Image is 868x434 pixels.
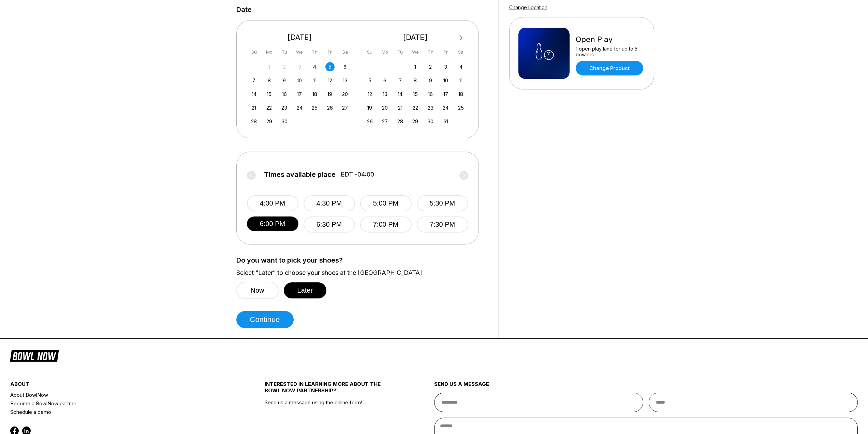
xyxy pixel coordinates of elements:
div: Choose Tuesday, September 9th, 2025 [280,76,289,85]
label: Date [236,6,252,13]
div: Choose Thursday, September 25th, 2025 [310,103,319,112]
div: Choose Sunday, September 14th, 2025 [249,89,259,99]
div: Choose Thursday, October 2nd, 2025 [426,62,435,71]
div: Choose Tuesday, September 23rd, 2025 [280,103,289,112]
div: Mo [380,47,389,57]
button: 6:30 PM [304,216,355,233]
div: We [411,47,420,57]
div: Choose Saturday, September 6th, 2025 [340,62,350,71]
div: Sa [456,47,466,57]
div: 1 open play lane for up to 5 bowlers [576,46,645,57]
a: Change Product [576,61,643,75]
div: Su [249,47,259,57]
div: Choose Monday, October 6th, 2025 [380,76,389,85]
div: Choose Monday, September 15th, 2025 [265,89,274,99]
div: Choose Wednesday, September 17th, 2025 [295,89,304,99]
div: Fr [325,47,335,57]
div: Choose Sunday, September 7th, 2025 [249,76,259,85]
button: Continue [236,311,294,328]
div: about [10,381,222,391]
div: Choose Friday, September 19th, 2025 [325,89,335,99]
div: Choose Friday, October 31st, 2025 [441,117,450,126]
a: Change Location [509,4,547,10]
div: Choose Saturday, September 13th, 2025 [340,76,350,85]
div: Choose Thursday, September 11th, 2025 [310,76,319,85]
div: Choose Wednesday, October 29th, 2025 [411,117,420,126]
div: Choose Tuesday, October 7th, 2025 [396,76,405,85]
div: Choose Sunday, September 21st, 2025 [249,103,259,112]
button: 7:00 PM [360,216,412,233]
div: Choose Tuesday, October 21st, 2025 [396,103,405,112]
div: Choose Tuesday, September 30th, 2025 [280,117,289,126]
a: Schedule a demo [10,408,222,416]
div: Choose Saturday, October 4th, 2025 [456,62,466,71]
div: Choose Wednesday, October 1st, 2025 [411,62,420,71]
div: Choose Friday, October 10th, 2025 [441,76,450,85]
div: Choose Saturday, September 27th, 2025 [340,103,350,112]
div: [DATE] [247,33,353,42]
div: Choose Monday, September 22nd, 2025 [265,103,274,112]
div: Fr [441,47,450,57]
a: Become a BowlNow partner [10,399,222,408]
div: Mo [265,47,274,57]
div: Choose Thursday, October 16th, 2025 [426,89,435,99]
div: Choose Saturday, October 25th, 2025 [456,103,466,112]
button: Next Month [456,32,467,43]
button: 7:30 PM [417,216,468,233]
div: Not available Wednesday, September 3rd, 2025 [295,62,304,71]
div: Choose Friday, October 17th, 2025 [441,89,450,99]
div: Su [365,47,374,57]
div: Choose Monday, September 8th, 2025 [265,76,274,85]
button: 5:00 PM [360,195,412,211]
div: Choose Thursday, October 30th, 2025 [426,117,435,126]
div: Choose Thursday, October 9th, 2025 [426,76,435,85]
div: Choose Tuesday, October 14th, 2025 [396,89,405,99]
button: Now [236,282,279,299]
img: Open Play [518,28,570,79]
div: Choose Saturday, October 11th, 2025 [456,76,466,85]
div: Choose Friday, September 5th, 2025 [325,62,335,71]
div: Tu [280,47,289,57]
div: We [295,47,304,57]
div: Choose Sunday, October 12th, 2025 [365,89,374,99]
div: Choose Tuesday, October 28th, 2025 [396,117,405,126]
button: 5:30 PM [417,195,468,211]
div: month 2025-10 [364,61,467,126]
div: Choose Saturday, September 20th, 2025 [340,89,350,99]
div: Th [426,47,435,57]
div: Choose Sunday, October 5th, 2025 [365,76,374,85]
div: Tu [396,47,405,57]
div: Choose Tuesday, September 16th, 2025 [280,89,289,99]
div: Choose Monday, September 29th, 2025 [265,117,274,126]
div: Choose Friday, October 24th, 2025 [441,103,450,112]
div: Not available Tuesday, September 2nd, 2025 [280,62,289,71]
div: Choose Saturday, October 18th, 2025 [456,89,466,99]
div: Sa [340,47,350,57]
div: Choose Wednesday, September 10th, 2025 [295,76,304,85]
button: 4:30 PM [304,195,355,211]
div: Choose Thursday, September 18th, 2025 [310,89,319,99]
div: Choose Thursday, October 23rd, 2025 [426,103,435,112]
div: Not available Monday, September 1st, 2025 [265,62,274,71]
button: Later [284,282,327,298]
label: Select “Later” to choose your shoes at the [GEOGRAPHIC_DATA] [236,269,488,277]
div: send us a message [434,381,858,393]
div: Choose Sunday, October 26th, 2025 [365,117,374,126]
div: Choose Wednesday, October 15th, 2025 [411,89,420,99]
span: Times available place [264,171,336,178]
div: [DATE] [363,33,468,42]
div: Choose Monday, October 13th, 2025 [380,89,389,99]
div: Choose Friday, September 12th, 2025 [325,76,335,85]
button: 6:00 PM [247,216,298,231]
button: 4:00 PM [247,195,298,211]
div: Choose Friday, October 3rd, 2025 [441,62,450,71]
div: Th [310,47,319,57]
div: Choose Friday, September 26th, 2025 [325,103,335,112]
div: Choose Monday, October 20th, 2025 [380,103,389,112]
div: Choose Sunday, October 19th, 2025 [365,103,374,112]
div: Choose Wednesday, October 22nd, 2025 [411,103,420,112]
div: Open Play [576,35,645,44]
span: EDT -04:00 [341,171,374,178]
div: Choose Monday, October 27th, 2025 [380,117,389,126]
div: INTERESTED IN LEARNING MORE ABOUT THE BOWL NOW PARTNERSHIP? [265,381,392,399]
